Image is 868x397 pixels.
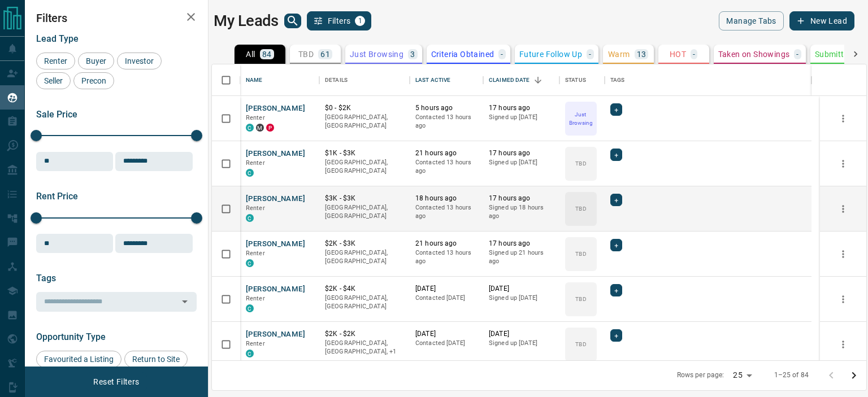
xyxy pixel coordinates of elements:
[36,331,106,342] span: Opportunity Type
[246,124,254,132] div: condos.ca
[246,103,305,114] button: [PERSON_NAME]
[40,56,71,66] span: Renter
[246,159,265,167] span: Renter
[610,239,622,251] div: +
[325,149,404,158] p: $1K - $3K
[610,64,625,96] div: Tags
[325,158,404,176] p: [GEOGRAPHIC_DATA], [GEOGRAPHIC_DATA]
[415,194,478,203] p: 18 hours ago
[40,355,118,364] span: Favourited a Listing
[789,11,854,30] button: New Lead
[843,364,865,387] button: Go to next page
[693,50,695,58] p: -
[719,11,783,30] button: Manage Tabs
[610,284,622,296] div: +
[489,329,554,339] p: [DATE]
[246,250,265,257] span: Renter
[298,50,314,58] p: TBD
[246,284,305,295] button: [PERSON_NAME]
[835,200,852,217] button: more
[835,336,852,353] button: more
[489,294,554,303] p: Signed up [DATE]
[246,350,254,357] div: condos.ca
[40,76,67,85] span: Seller
[589,50,591,58] p: -
[73,72,114,89] div: Precon
[77,76,110,85] span: Precon
[246,295,265,302] span: Renter
[36,11,197,25] h2: Filters
[410,64,483,96] div: Last Active
[415,158,478,176] p: Contacted 13 hours ago
[36,72,71,89] div: Seller
[320,50,330,58] p: 61
[117,53,162,69] div: Investor
[489,158,554,167] p: Signed up [DATE]
[246,214,254,222] div: condos.ca
[350,50,403,58] p: Just Browsing
[774,370,809,380] p: 1–25 of 84
[246,149,305,159] button: [PERSON_NAME]
[489,339,554,348] p: Signed up [DATE]
[240,64,319,96] div: Name
[246,114,265,121] span: Renter
[575,250,586,258] p: TBD
[128,355,184,364] span: Return to Site
[415,203,478,221] p: Contacted 13 hours ago
[86,372,146,391] button: Reset Filters
[319,64,410,96] div: Details
[415,294,478,303] p: Contacted [DATE]
[575,159,586,168] p: TBD
[36,53,75,69] div: Renter
[605,64,811,96] div: Tags
[614,285,618,296] span: +
[415,339,478,348] p: Contacted [DATE]
[501,50,503,58] p: -
[78,53,114,69] div: Buyer
[177,294,193,309] button: Open
[325,203,404,221] p: [GEOGRAPHIC_DATA], [GEOGRAPHIC_DATA]
[489,194,554,203] p: 17 hours ago
[307,11,372,30] button: Filters1
[565,64,586,96] div: Status
[325,194,404,203] p: $3K - $3K
[559,64,605,96] div: Status
[284,14,301,28] button: search button
[246,204,265,212] span: Renter
[637,50,646,58] p: 13
[519,50,582,58] p: Future Follow Up
[415,103,478,113] p: 5 hours ago
[36,33,79,44] span: Lead Type
[214,12,279,30] h1: My Leads
[575,340,586,348] p: TBD
[608,50,630,58] p: Warm
[610,194,622,206] div: +
[835,246,852,263] button: more
[835,291,852,308] button: more
[410,50,415,58] p: 3
[614,194,618,206] span: +
[415,239,478,248] p: 21 hours ago
[325,339,404,356] p: Toronto
[36,191,78,202] span: Rent Price
[489,103,554,113] p: 17 hours ago
[262,50,272,58] p: 84
[530,72,546,88] button: Sort
[325,294,404,311] p: [GEOGRAPHIC_DATA], [GEOGRAPHIC_DATA]
[82,56,110,66] span: Buyer
[325,64,348,96] div: Details
[610,329,622,342] div: +
[325,103,404,113] p: $0 - $2K
[489,113,554,122] p: Signed up [DATE]
[415,284,478,294] p: [DATE]
[246,304,254,312] div: condos.ca
[575,295,586,303] p: TBD
[415,113,478,130] p: Contacted 13 hours ago
[835,110,852,127] button: more
[325,113,404,130] p: [GEOGRAPHIC_DATA], [GEOGRAPHIC_DATA]
[36,351,121,368] div: Favourited a Listing
[36,273,56,283] span: Tags
[483,64,559,96] div: Claimed Date
[246,259,254,267] div: condos.ca
[610,103,622,116] div: +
